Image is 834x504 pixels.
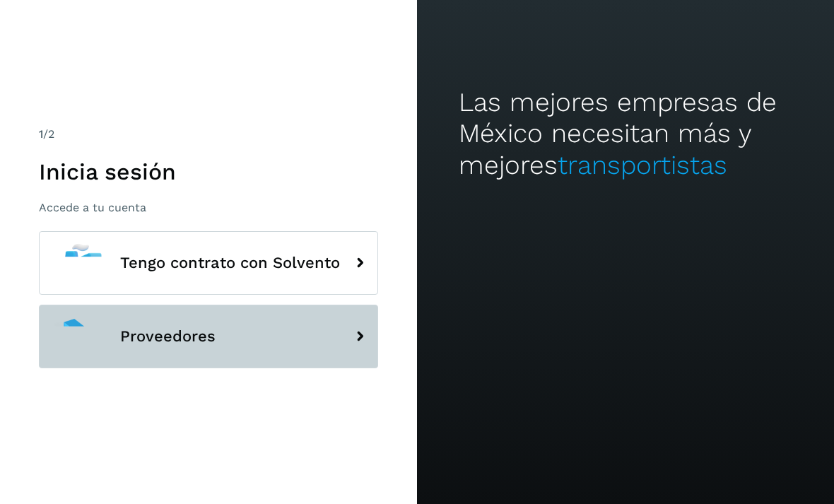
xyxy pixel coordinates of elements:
span: Proveedores [120,328,216,345]
button: Tengo contrato con Solvento [39,231,378,295]
p: Accede a tu cuenta [39,201,378,214]
h2: Las mejores empresas de México necesitan más y mejores [459,87,792,181]
span: 1 [39,127,43,141]
button: Proveedores [39,305,378,368]
span: transportistas [558,150,727,180]
div: /2 [39,126,378,143]
span: Tengo contrato con Solvento [120,254,340,271]
h1: Inicia sesión [39,158,378,185]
